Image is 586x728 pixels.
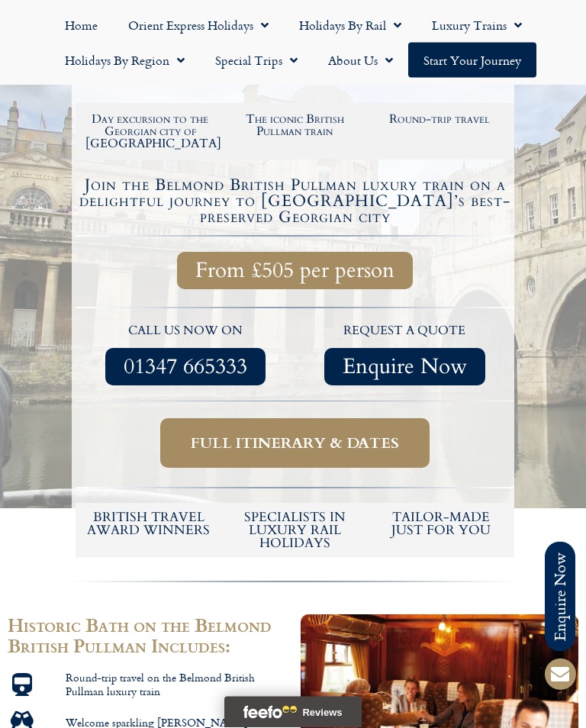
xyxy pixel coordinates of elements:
[50,43,200,78] a: Holidays by Region
[191,434,399,453] span: Full itinerary & dates
[343,358,467,377] span: Enquire Now
[408,43,536,78] a: Start your Journey
[124,358,247,377] span: 01347 665333
[8,8,578,78] nav: Menu
[417,8,537,43] a: Luxury Trains
[375,511,507,537] h5: tailor-made just for you
[230,114,360,138] h2: The iconic British Pullman train
[105,349,266,386] a: 01347 665333
[177,253,413,290] a: From £505 per person
[62,672,286,700] span: Round-trip travel on the Belmond British Pullman luxury train
[230,511,361,550] h6: Specialists in luxury rail holidays
[200,43,313,78] a: Special Trips
[160,419,430,469] a: Full itinerary & dates
[113,8,284,43] a: Orient Express Holidays
[83,322,288,342] p: call us now on
[195,262,394,281] span: From £505 per person
[83,511,214,537] h5: British Travel Award winners
[78,178,512,226] h4: Join the Belmond British Pullman luxury train on a delightful journey to [GEOGRAPHIC_DATA]’s best...
[375,114,504,126] h2: Round-trip travel
[324,349,485,386] a: Enquire Now
[85,114,215,150] h2: Day excursion to the Georgian city of [GEOGRAPHIC_DATA]
[303,322,507,342] p: request a quote
[50,8,113,43] a: Home
[313,43,408,78] a: About Us
[284,8,417,43] a: Holidays by Rail
[8,615,285,656] h2: Historic Bath on the Belmond British Pullman Includes:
